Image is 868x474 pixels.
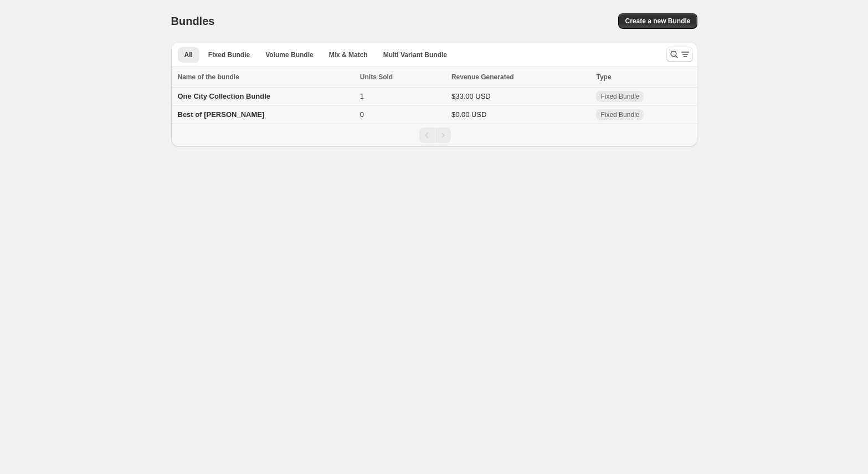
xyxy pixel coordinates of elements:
[171,124,697,146] nav: Pagination
[178,110,265,119] span: Best of [PERSON_NAME]
[208,50,250,59] span: Fixed Bundle
[360,110,364,119] span: 0
[600,110,639,119] span: Fixed Bundle
[600,92,639,101] span: Fixed Bundle
[178,72,353,83] div: Name of the bundle
[451,92,491,100] span: $33.00 USD
[360,72,393,83] span: Units Sold
[265,50,313,59] span: Volume Bundle
[451,72,514,83] span: Revenue Generated
[666,47,693,62] button: Search and filter results
[178,92,271,100] span: One City Collection Bundle
[360,92,364,100] span: 1
[171,14,215,28] h1: Bundles
[329,50,368,59] span: Mix & Match
[184,50,193,59] span: All
[383,50,447,59] span: Multi Variant Bundle
[451,110,487,119] span: $0.00 USD
[360,72,404,83] button: Units Sold
[618,13,697,29] button: Create a new Bundle
[596,72,690,83] div: Type
[451,72,525,83] button: Revenue Generated
[625,17,690,26] span: Create a new Bundle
